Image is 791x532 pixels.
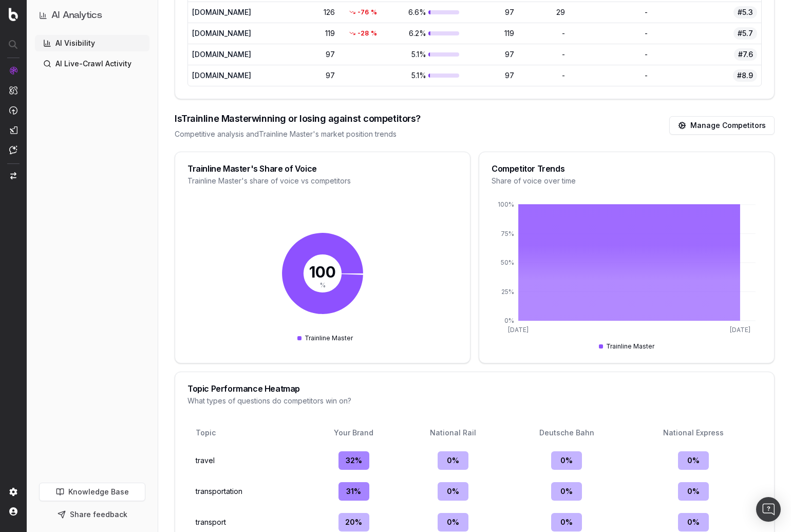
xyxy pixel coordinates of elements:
[551,513,582,531] div: 0 %
[512,428,621,438] div: Deutsche Bahn
[320,281,326,289] tspan: %
[187,164,458,173] div: Trainline Master's Share of Voice
[492,176,762,186] div: Share of voice over time
[522,28,565,39] div: -
[730,326,750,334] tspan: [DATE]
[599,342,654,351] div: Trainline Master
[634,428,754,438] div: National Express
[504,317,514,324] tspan: 0%
[678,482,709,501] div: 0 %
[438,513,468,531] div: 0 %
[39,483,145,501] a: Knowledge Base
[9,8,18,21] img: Botify logo
[192,7,269,17] div: [DOMAIN_NAME]
[678,451,709,470] div: 0 %
[390,49,459,60] div: 5.1%
[522,49,565,60] div: -
[390,7,459,17] div: 6.6%
[9,106,17,115] img: Activation
[297,334,353,342] div: Trainline Master
[501,288,514,296] tspan: 25%
[10,172,16,179] img: Switch project
[192,49,269,60] div: [DOMAIN_NAME]
[522,70,565,81] div: -
[573,7,648,17] div: -
[406,428,499,438] div: National Rail
[9,488,17,496] img: Setting
[300,7,335,17] div: 126
[9,86,17,95] img: Intelligence
[573,28,648,39] div: -
[733,69,757,82] span: #8.9
[390,70,459,81] div: 5.1%
[187,176,458,186] div: Trainline Master's share of voice vs competitors
[501,230,514,237] tspan: 75%
[669,116,775,135] a: Manage Competitors
[438,451,468,470] div: 0 %
[492,164,762,173] div: Competitor Trends
[175,129,421,139] div: Competitive analysis and Trainline Master 's market position trends
[734,48,757,61] span: #7.6
[573,49,648,60] div: -
[573,70,648,81] div: -
[438,482,468,501] div: 0 %
[733,6,757,19] span: #5.3
[192,478,305,505] td: transportation
[467,70,514,81] div: 97
[175,112,421,126] div: Is Trainline Master winning or losing against competitors?
[9,126,17,134] img: Studio
[338,482,369,501] div: 31 %
[338,451,369,470] div: 32 %
[678,513,709,531] div: 0 %
[498,201,514,209] tspan: 100%
[192,28,269,39] div: [DOMAIN_NAME]
[187,384,762,393] div: Topic Performance Heatmap
[371,29,377,38] span: %
[501,259,514,266] tspan: 50%
[300,28,335,39] div: 119
[196,428,229,438] div: Topic
[733,27,757,40] span: #5.7
[39,8,145,23] button: AI Analytics
[309,263,336,281] tspan: 100
[522,7,565,17] div: 29
[300,49,335,60] div: 97
[187,396,762,406] div: What types of questions do competitors win on?
[300,70,335,81] div: 97
[192,447,305,474] td: travel
[467,7,514,17] div: 97
[35,56,149,72] a: AI Live-Crawl Activity
[467,49,514,60] div: 97
[371,8,377,16] span: %
[390,28,459,39] div: 6.2%
[551,451,582,470] div: 0 %
[344,7,382,17] div: -76
[192,70,269,81] div: [DOMAIN_NAME]
[313,428,394,438] div: Your Brand
[344,28,382,39] div: -28
[467,28,514,39] div: 119
[338,513,369,531] div: 20 %
[756,497,781,522] div: Open Intercom Messenger
[9,145,17,154] img: Assist
[35,35,149,51] a: AI Visibility
[51,8,102,23] h1: AI Analytics
[551,482,582,501] div: 0 %
[9,66,17,75] img: Analytics
[508,326,529,334] tspan: [DATE]
[9,507,17,516] img: My account
[39,505,145,524] button: Share feedback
